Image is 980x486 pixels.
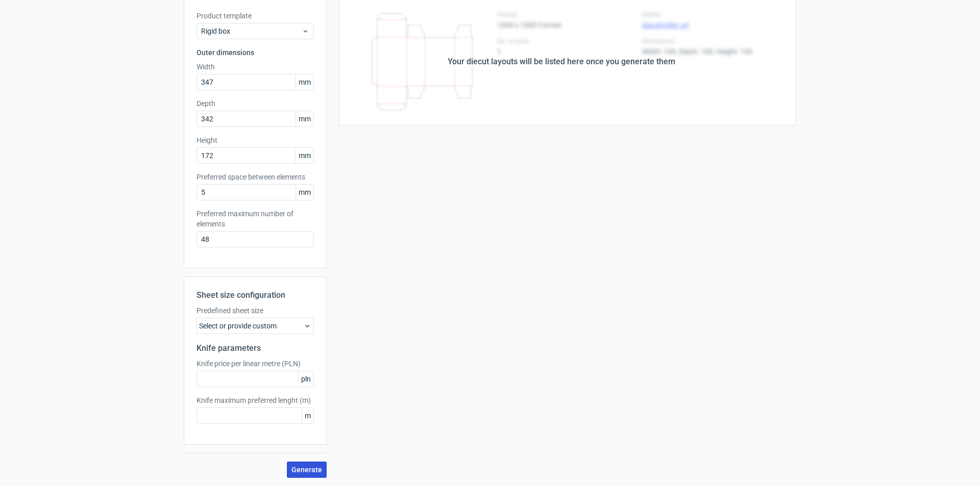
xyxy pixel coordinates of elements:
span: m [302,408,313,423]
span: mm [296,185,313,200]
span: mm [296,148,313,163]
div: Select or provide custom [197,318,314,334]
h2: Knife parameters [197,342,314,354]
div: Your diecut layouts will be listed here once you generate them [448,56,675,68]
span: Rigid box [201,26,302,36]
label: Predefined sheet size [197,305,314,316]
label: Depth [197,98,314,109]
label: Width [197,62,314,72]
label: Knife maximum preferred lenght (m) [197,395,314,405]
span: mm [296,111,313,126]
h3: Outer dimensions [197,47,314,58]
span: Generate [291,466,322,473]
h2: Sheet size configuration [197,289,314,301]
label: Product template [197,11,314,21]
label: Knife price per linear metre (PLN) [197,359,314,369]
label: Preferred maximum number of elements [197,209,314,229]
label: Height [197,135,314,145]
span: pln [298,371,313,387]
span: mm [296,74,313,90]
button: Generate [287,462,327,478]
label: Preferred space between elements [197,172,314,182]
